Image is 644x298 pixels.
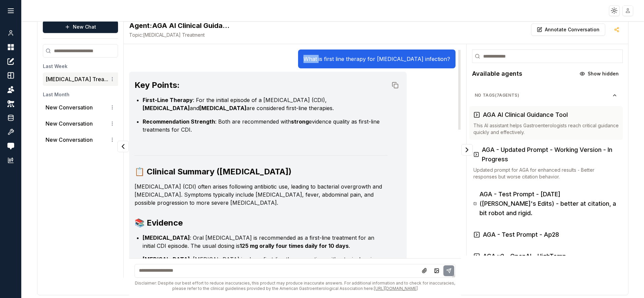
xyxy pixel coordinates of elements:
h3: AGA AI Clinical Guidance Tool [483,110,568,120]
button: Annotate Conversation [531,24,605,36]
button: Conversation options [108,75,116,83]
li: : For the initial episode of a [MEDICAL_DATA] (CDI), and are considered first-line therapies. [143,96,388,112]
p: This AI assistant helps Gastroenterologists reach critical guidance quickly and effectively. [473,122,619,136]
h3: Last Month [43,91,119,98]
h2: AGA AI Clinical Guidance Tool [129,21,230,30]
strong: strong [291,118,309,125]
h2: Available agents [472,69,522,78]
p: Annotate Conversation [545,26,599,33]
button: Collapse panel [117,141,129,152]
p: New Conversation [46,103,93,111]
strong: First-Line Therapy [143,97,193,103]
span: Show hidden [588,70,619,77]
p: New Conversation [46,120,93,128]
h3: 📚 Evidence [135,218,388,228]
strong: Recommendation Strength [143,118,215,125]
p: Updated prompt for AGA for enhanced results - Better responses but worse citation behavior. [473,167,619,180]
span: C. difficile Treatment [129,32,230,38]
strong: [MEDICAL_DATA] [143,256,190,263]
p: New Conversation [46,136,93,144]
button: Conversation options [108,136,116,144]
h3: Key Points: [135,80,388,91]
p: What is first line therapy for [MEDICAL_DATA] infection? [303,55,450,63]
li: : Oral [MEDICAL_DATA] is recommended as a first-line treatment for an initial CDI episode. The us... [143,234,388,250]
button: [MEDICAL_DATA] Trea... [46,75,108,83]
li: : Both are recommended with evidence quality as first-line treatments for CDI. [143,118,388,134]
h3: AGA - Test Prompt - Ap28 [483,230,559,239]
h3: AGA v2 - OpenAI - HighTemp [483,252,566,261]
h3: Last Week [43,63,119,70]
img: feedback [7,143,14,150]
li: : [MEDICAL_DATA] is also a first-line therapy option, with a typical regimen of . [143,255,388,271]
img: placeholder-user.jpg [623,6,633,15]
h3: AGA - Test Prompt - [DATE] ([PERSON_NAME]'s Edits) - better at citation, a bit robot and rigid. [479,190,619,218]
strong: 125 mg orally four times daily for 10 days [240,242,349,249]
span: No Tags ( 7 agents) [475,93,612,98]
strong: [MEDICAL_DATA] [199,105,246,111]
button: No Tags(7agents) [469,90,623,101]
strong: [MEDICAL_DATA] [143,105,190,111]
button: Collapse panel [461,144,473,156]
button: Conversation options [108,103,116,111]
button: Conversation options [108,120,116,128]
div: Disclaimer: Despite our best effort to reduce inaccuracies, this product may produce inaccurate a... [135,280,456,291]
h3: AGA - Updated Prompt - Working Version - In Progress [482,145,619,164]
h3: 📋 Clinical Summary ([MEDICAL_DATA]) [135,166,388,177]
strong: [MEDICAL_DATA] [143,234,190,241]
a: [URL][DOMAIN_NAME] [374,286,418,291]
button: Show hidden [576,68,623,79]
button: New Chat [43,21,118,33]
p: [MEDICAL_DATA] (CDI) often arises following antibiotic use, leading to bacterial overgrowth and [... [135,183,388,207]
